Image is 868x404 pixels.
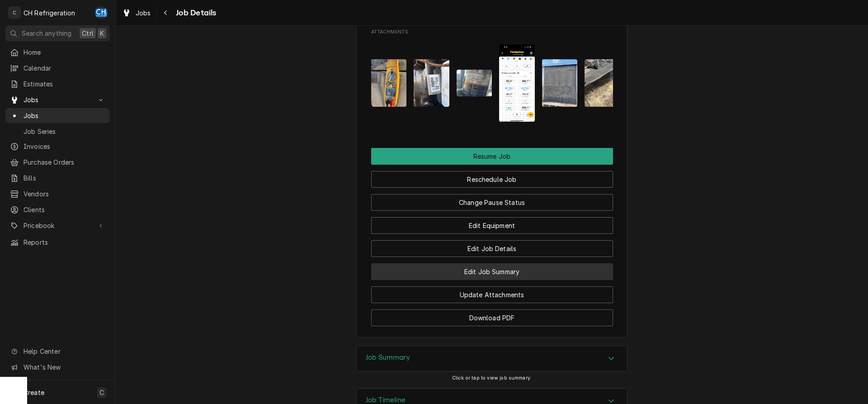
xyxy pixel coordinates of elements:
[24,95,92,105] span: Jobs
[24,111,105,120] span: Jobs
[82,29,94,38] span: Ctrl
[452,375,532,381] span: Click or tap to view job summary.
[118,5,155,20] a: Jobs
[24,238,105,247] span: Reports
[24,221,92,230] span: Pricebook
[100,29,104,38] span: K
[371,280,613,303] div: Button Group Row
[371,263,613,280] button: Edit Job Summary
[5,344,110,359] a: Go to Help Center
[357,346,627,371] button: Accordion Details Expand Trigger
[95,6,108,19] div: CH
[24,362,104,372] span: What's New
[99,388,104,397] span: C
[5,360,110,375] a: Go to What's New
[542,59,578,107] img: Agr9aUhjSEK3FXXCWC5P
[24,79,105,89] span: Estimates
[371,165,613,188] div: Button Group Row
[371,257,613,280] div: Button Group Row
[371,29,613,129] div: Attachments
[414,59,449,107] img: EwxxkYrRSfm9QDQJ4hzl
[371,171,613,188] button: Reschedule Job
[366,353,410,362] h3: Job Summary
[371,303,613,326] div: Button Group Row
[457,70,492,96] img: sEgn4jTeRDqJlFQfq7iu
[24,173,105,183] span: Bills
[371,194,613,211] button: Change Pause Status
[173,7,217,19] span: Job Details
[5,76,110,91] a: Estimates
[24,48,105,57] span: Home
[5,139,110,154] a: Invoices
[24,63,105,73] span: Calendar
[5,25,110,41] button: Search anythingCtrlK
[5,218,110,233] a: Go to Pricebook
[5,202,110,217] a: Clients
[5,108,110,123] a: Jobs
[24,389,44,396] span: Create
[5,155,110,170] a: Purchase Orders
[371,240,613,257] button: Edit Job Details
[5,61,110,76] a: Calendar
[136,8,151,18] span: Jobs
[24,347,104,356] span: Help Center
[22,29,71,38] span: Search anything
[371,59,407,107] img: Lnp1G64TeGKfH3zrBTyV
[371,29,613,36] span: Attachments
[371,234,613,257] div: Button Group Row
[371,38,613,129] span: Attachments
[5,235,110,250] a: Reports
[24,157,105,167] span: Purchase Orders
[159,5,173,20] button: Navigate back
[5,45,110,60] a: Home
[371,148,613,165] button: Resume Job
[24,205,105,214] span: Clients
[357,346,627,371] div: Accordion Header
[24,189,105,199] span: Vendors
[371,188,613,211] div: Button Group Row
[371,211,613,234] div: Button Group Row
[371,217,613,234] button: Edit Equipment
[24,8,75,18] div: CH Refrigeration
[5,186,110,201] a: Vendors
[5,171,110,185] a: Bills
[95,6,108,19] div: Chris Hiraga's Avatar
[499,44,535,122] img: C6RVa2rSQC2FG156w0uS
[371,309,613,326] button: Download PDF
[24,142,105,151] span: Invoices
[356,346,627,372] div: Job Summary
[371,286,613,303] button: Update Attachments
[371,148,613,326] div: Button Group
[371,148,613,165] div: Button Group Row
[24,127,105,136] span: Job Series
[8,6,21,19] div: C
[585,59,620,107] img: ptrn4PpSnyHabXcv6EIg
[5,124,110,139] a: Job Series
[5,92,110,107] a: Go to Jobs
